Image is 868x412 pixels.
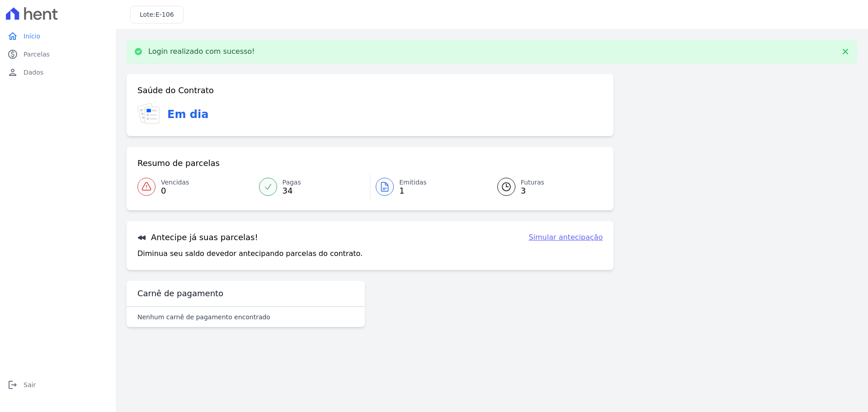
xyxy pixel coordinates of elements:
[161,187,189,194] span: 0
[137,232,258,243] h3: Antecipe já suas parcelas!
[7,67,18,78] i: person
[4,63,112,81] a: personDados
[528,232,603,243] a: Simular antecipação
[148,47,255,56] p: Login realizado com sucesso!
[137,288,223,299] h3: Carnê de pagamento
[7,49,18,60] i: paid
[24,380,36,389] span: Sair
[521,178,544,187] span: Futuras
[24,50,50,59] span: Parcelas
[140,10,174,19] h3: Lote:
[24,68,43,77] span: Dados
[283,187,301,194] span: 34
[137,158,220,169] h3: Resumo de parcelas
[370,174,486,199] a: Emitidas 1
[161,178,189,187] span: Vencidas
[283,178,301,187] span: Pagas
[137,313,270,322] p: Nenhum carnê de pagamento encontrado
[137,248,363,259] p: Diminua seu saldo devedor antecipando parcelas do contrato.
[254,174,370,199] a: Pagas 34
[24,32,40,41] span: Início
[4,376,112,394] a: logoutSair
[399,178,427,187] span: Emitidas
[399,187,427,194] span: 1
[4,45,112,63] a: paidParcelas
[156,11,174,18] span: E-106
[486,174,603,199] a: Futuras 3
[521,187,544,194] span: 3
[137,85,214,96] h3: Saúde do Contrato
[137,174,254,199] a: Vencidas 0
[7,379,18,390] i: logout
[7,31,18,42] i: home
[4,27,112,45] a: homeInício
[167,106,208,123] h3: Em dia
